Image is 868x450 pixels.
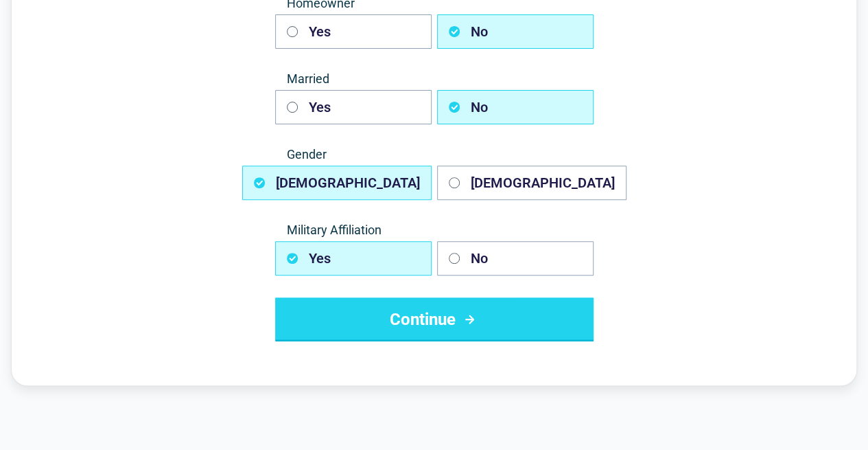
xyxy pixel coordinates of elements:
span: Gender [275,146,594,163]
button: [DEMOGRAPHIC_DATA] [437,166,626,200]
span: Married [275,71,594,87]
button: No [437,90,594,124]
button: Yes [275,241,432,275]
button: Yes [275,90,432,124]
button: [DEMOGRAPHIC_DATA] [242,166,432,200]
button: Continue [275,297,594,341]
button: Yes [275,14,432,49]
button: No [437,241,594,275]
button: No [437,14,594,49]
span: Military Affiliation [275,222,594,238]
